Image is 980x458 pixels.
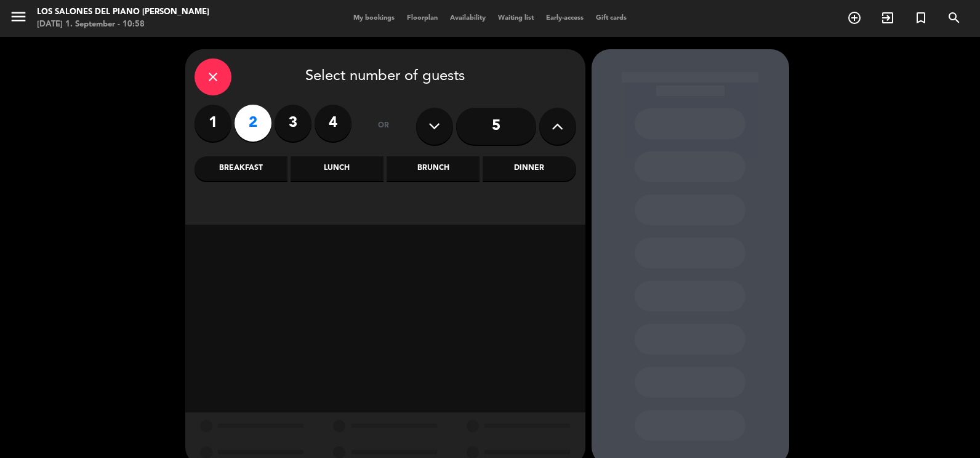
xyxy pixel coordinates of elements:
[206,70,220,84] i: close
[275,105,311,142] label: 3
[444,15,492,22] span: Availability
[195,156,287,181] div: Breakfast
[364,105,404,148] div: or
[947,10,962,25] i: search
[492,15,540,22] span: Waiting list
[914,10,928,25] i: turned_in_not
[195,58,576,95] div: Select number of guests
[401,15,444,22] span: Floorplan
[540,15,590,22] span: Early-access
[37,6,209,18] div: Los Salones del Piano [PERSON_NAME]
[347,15,401,22] span: My bookings
[880,10,895,25] i: exit_to_app
[291,156,384,181] div: Lunch
[235,105,271,142] label: 2
[9,7,28,30] button: menu
[483,156,576,181] div: Dinner
[387,156,480,181] div: Brunch
[847,10,862,25] i: add_circle_outline
[9,7,28,26] i: menu
[590,15,633,22] span: Gift cards
[315,105,351,142] label: 4
[37,18,209,31] div: [DATE] 1. September - 10:58
[195,105,231,142] label: 1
